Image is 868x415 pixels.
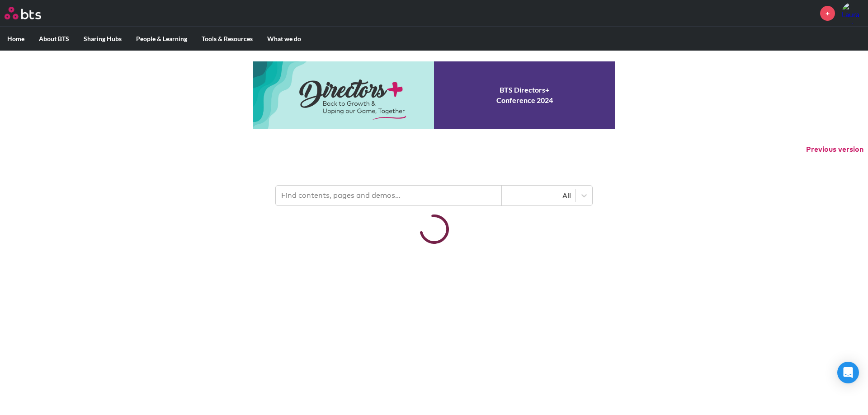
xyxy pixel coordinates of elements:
button: Previous version [806,145,863,154]
input: Find contents, pages and demos... [276,186,502,205]
label: About BTS [32,27,76,51]
label: What we do [260,27,308,51]
img: BTS Logo [5,7,41,19]
a: Conference 2024 [253,61,615,129]
img: Laura Fay [842,2,863,24]
div: All [506,191,571,201]
div: Open Intercom Messenger [837,362,859,383]
a: + [820,6,835,21]
label: People & Learning [129,27,194,51]
a: Profile [842,2,863,24]
label: Sharing Hubs [76,27,129,51]
a: Go home [5,7,58,19]
label: Tools & Resources [194,27,260,51]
